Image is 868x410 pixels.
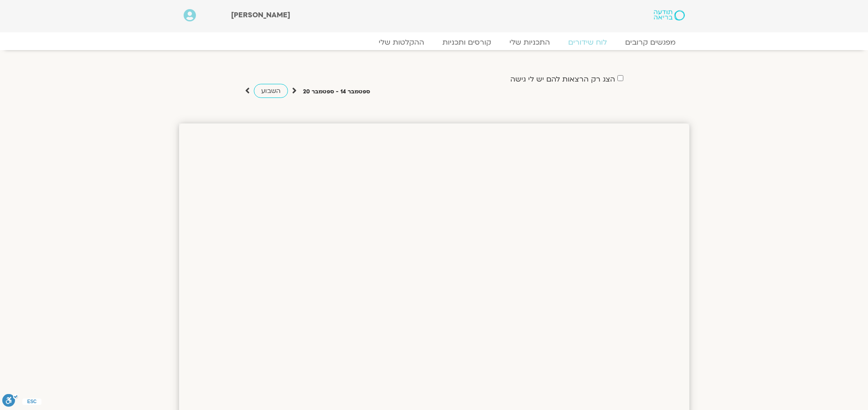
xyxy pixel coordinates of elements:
a: לוח שידורים [559,38,616,47]
nav: Menu [184,38,685,47]
p: ספטמבר 14 - ספטמבר 20 [303,87,370,97]
label: הצג רק הרצאות להם יש לי גישה [510,75,615,83]
span: [PERSON_NAME] [231,10,290,20]
a: השבוע [254,84,288,98]
a: ההקלטות שלי [370,38,433,47]
span: השבוע [261,87,281,95]
a: קורסים ותכניות [433,38,500,47]
a: התכניות שלי [500,38,559,47]
a: מפגשים קרובים [616,38,685,47]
